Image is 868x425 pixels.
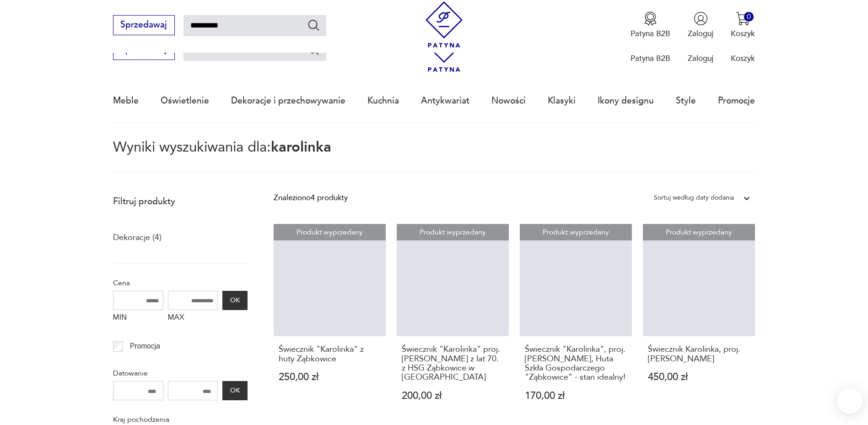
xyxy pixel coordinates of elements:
[525,345,627,382] h3: Świecznik "Karolinka", proj. [PERSON_NAME], Huta Szkła Gospodarczego "Ząbkowice" - stan idealny!
[731,53,755,64] p: Koszyk
[168,310,218,327] label: MAX
[631,11,670,39] a: Ikona medaluPatyna B2B
[367,80,399,122] a: Kuchnia
[402,391,504,401] p: 200,00 zł
[274,192,348,204] div: Znaleziono 4 produkty
[113,22,175,29] a: Sprzedawaj
[113,141,755,172] p: Wyniki wyszukiwania dla:
[676,80,696,122] a: Style
[491,80,526,122] a: Nowości
[113,15,175,35] button: Sprzedawaj
[113,230,162,245] a: Dekoracje (4)
[688,11,713,39] button: Zaloguj
[113,80,139,122] a: Meble
[631,53,670,64] p: Patyna B2B
[718,80,755,122] a: Promocje
[837,388,863,414] iframe: Smartsupp widget button
[736,11,750,26] img: Ikona koszyka
[113,47,175,54] a: Sprzedawaj
[643,224,755,422] a: Produkt wyprzedanyŚwiecznik Karolinka, proj. Eryka Trzewik-DrostŚwiecznik Karolinka, proj. [PERSO...
[648,372,750,382] p: 450,00 zł
[731,28,755,39] p: Koszyk
[598,80,654,122] a: Ikony designu
[631,28,670,39] p: Patyna B2B
[222,381,247,400] button: OK
[520,224,632,422] a: Produkt wyprzedanyŚwiecznik "Karolinka", proj. Eryka Trzewik-Drost, Huta Szkła Gospodarczego "Ząb...
[525,391,627,401] p: 170,00 zł
[307,43,320,56] button: Szukaj
[421,1,467,48] img: Patyna - sklep z meblami i dekoracjami vintage
[421,80,469,122] a: Antykwariat
[113,277,248,289] p: Cena
[694,11,708,26] img: Ikonka użytkownika
[113,196,248,207] p: Filtruj produkty
[113,367,248,379] p: Datowanie
[648,345,750,364] h3: Świecznik Karolinka, proj. [PERSON_NAME]
[548,80,576,122] a: Klasyki
[731,11,755,39] button: 0Koszyk
[279,345,381,364] h3: Świecznik "Karolinka" z huty Ząbkowice
[688,53,713,64] p: Zaloguj
[402,345,504,382] h3: Świecznik "Karolinka" proj. [PERSON_NAME] z lat 70. z HSG Ząbkowice w [GEOGRAPHIC_DATA]
[744,12,754,22] div: 0
[222,291,247,310] button: OK
[271,137,331,157] span: karolinka
[397,224,509,422] a: Produkt wyprzedanyŚwiecznik "Karolinka" proj. Eryka Trzewik-Drost z lat 70. z HSG Ząbkowice w Dąb...
[231,80,345,122] a: Dekoracje i przechowywanie
[631,11,670,39] button: Patyna B2B
[279,372,381,382] p: 250,00 zł
[688,28,713,39] p: Zaloguj
[274,224,386,422] a: Produkt wyprzedanyŚwiecznik "Karolinka" z huty ZąbkowiceŚwiecznik "Karolinka" z huty Ząbkowice250...
[307,18,320,32] button: Szukaj
[130,340,160,352] p: Promocja
[113,310,163,327] label: MIN
[161,80,209,122] a: Oświetlenie
[643,11,658,26] img: Ikona medalu
[654,192,734,204] div: Sortuj według daty dodania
